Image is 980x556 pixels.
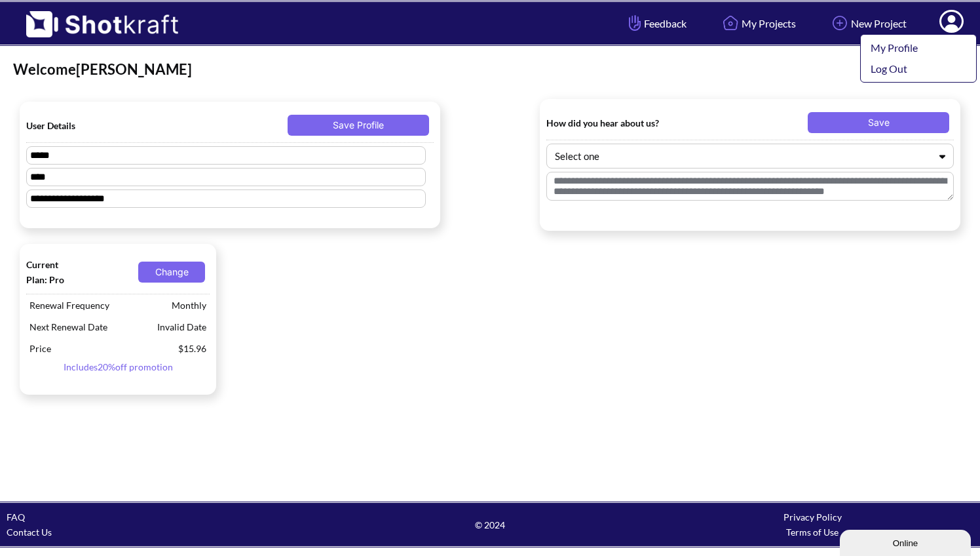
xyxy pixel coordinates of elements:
span: Price [26,338,175,359]
span: Current Plan: Pro [26,257,80,287]
span: $15.96 [175,338,210,359]
img: Add Icon [829,12,851,34]
img: Home Icon [719,12,742,34]
span: Monthly [168,294,210,316]
iframe: chat widget [840,527,973,556]
div: Terms of Use [651,525,973,540]
a: FAQ [7,511,25,523]
span: Next Renewal Date [26,316,154,338]
button: Save [808,112,949,133]
a: My Profile [861,37,970,58]
span: Renewal Frequency [26,294,168,316]
a: Contact Us [7,526,52,538]
a: New Project [819,6,916,41]
span: How did you hear about us? [546,115,675,130]
span: Includes 20% off promotion [26,359,210,374]
button: Change [138,262,205,283]
span: © 2024 [329,517,651,532]
span: User Details [26,118,155,133]
button: Save Profile [288,115,429,136]
img: Hand Icon [626,12,644,34]
div: Privacy Policy [651,509,973,525]
span: Invalid Date [154,316,210,338]
a: My Projects [709,6,806,41]
div: Welcome [PERSON_NAME] [13,60,967,79]
span: Feedback [626,16,687,31]
a: Log Out [861,58,970,79]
